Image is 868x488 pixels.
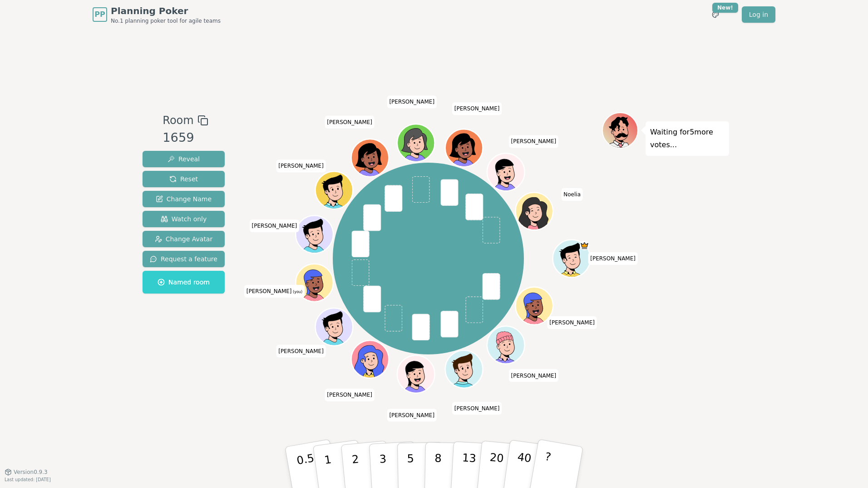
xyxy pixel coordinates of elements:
[580,241,590,250] span: Lukas is the host
[5,468,48,476] button: Version0.9.3
[276,159,326,172] span: Click to change your name
[14,468,48,476] span: Version 0.9.3
[111,17,221,25] span: No.1 planning poker tool for agile teams
[325,116,375,129] span: Click to change your name
[161,214,207,224] span: Watch only
[143,231,225,247] button: Change Avatar
[387,95,437,108] span: Click to change your name
[561,188,583,201] span: Click to change your name
[650,126,725,151] p: Waiting for 5 more votes...
[742,6,775,23] a: Log in
[292,290,303,294] span: (you)
[169,174,198,184] span: Reset
[712,3,738,13] div: New!
[93,5,221,25] a: PPPlanning PokerNo.1 planning poker tool for agile teams
[155,234,213,244] span: Change Avatar
[547,316,597,329] span: Click to change your name
[143,271,225,294] button: Named room
[5,477,51,482] span: Last updated: [DATE]
[168,154,200,164] span: Reveal
[143,171,225,187] button: Reset
[707,6,724,23] button: New!
[325,388,375,401] span: Click to change your name
[297,265,332,300] button: Click to change your avatar
[452,102,502,115] span: Click to change your name
[143,151,225,167] button: Reveal
[509,369,559,382] span: Click to change your name
[452,402,502,415] span: Click to change your name
[111,5,221,17] span: Planning Poker
[387,409,437,422] span: Click to change your name
[143,191,225,207] button: Change Name
[143,251,225,267] button: Request a feature
[163,112,193,129] span: Room
[163,129,208,147] div: 1659
[244,285,305,298] span: Click to change your name
[158,278,210,287] span: Named room
[143,211,225,227] button: Watch only
[156,194,212,204] span: Change Name
[150,254,217,264] span: Request a feature
[94,9,105,20] span: PP
[509,135,559,148] span: Click to change your name
[588,252,638,265] span: Click to change your name
[276,345,326,358] span: Click to change your name
[250,219,300,232] span: Click to change your name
